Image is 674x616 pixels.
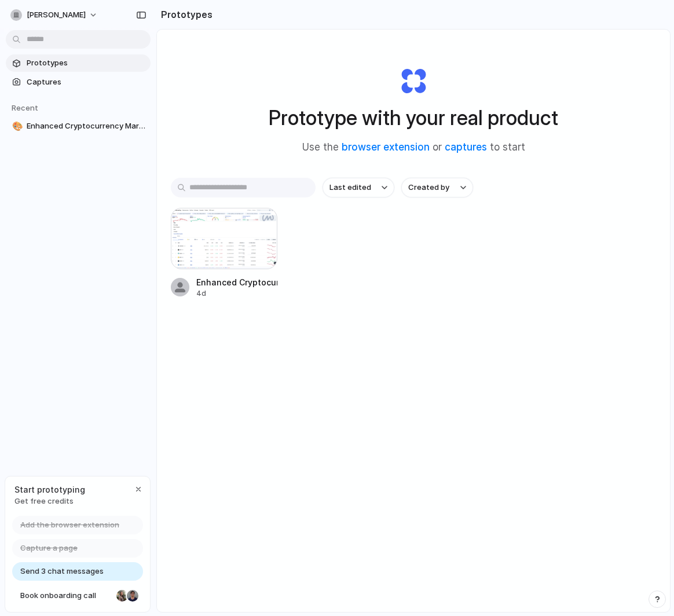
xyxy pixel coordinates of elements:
[20,519,119,531] span: Add the browser extension
[6,118,151,135] a: 🎨Enhanced Cryptocurrency Market Charts
[401,178,473,197] button: Created by
[12,103,38,112] span: Recent
[196,288,277,299] div: 4d
[6,6,104,24] button: [PERSON_NAME]
[156,8,213,21] h2: Prototypes
[10,120,22,132] button: 🎨
[27,76,146,88] span: Captures
[20,542,78,554] span: Capture a page
[20,566,104,577] span: Send 3 chat messages
[115,589,129,603] div: Nicole Kubica
[20,590,112,602] span: Book onboarding call
[126,589,140,603] div: Christian Iacullo
[445,141,487,153] a: captures
[12,586,143,605] a: Book onboarding call
[12,120,20,133] div: 🎨
[6,74,151,91] a: Captures
[14,483,85,496] span: Start prototyping
[269,102,558,133] h1: Prototype with your real product
[27,9,86,21] span: [PERSON_NAME]
[27,120,146,132] span: Enhanced Cryptocurrency Market Charts
[6,54,151,72] a: Prototypes
[14,496,85,507] span: Get free credits
[408,182,449,193] span: Created by
[342,141,430,153] a: browser extension
[196,276,277,288] div: Enhanced Cryptocurrency Market Charts
[302,140,525,155] span: Use the or to start
[323,178,394,197] button: Last edited
[27,57,146,69] span: Prototypes
[171,208,277,299] a: Enhanced Cryptocurrency Market ChartsEnhanced Cryptocurrency Market Charts4d
[329,182,371,193] span: Last edited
